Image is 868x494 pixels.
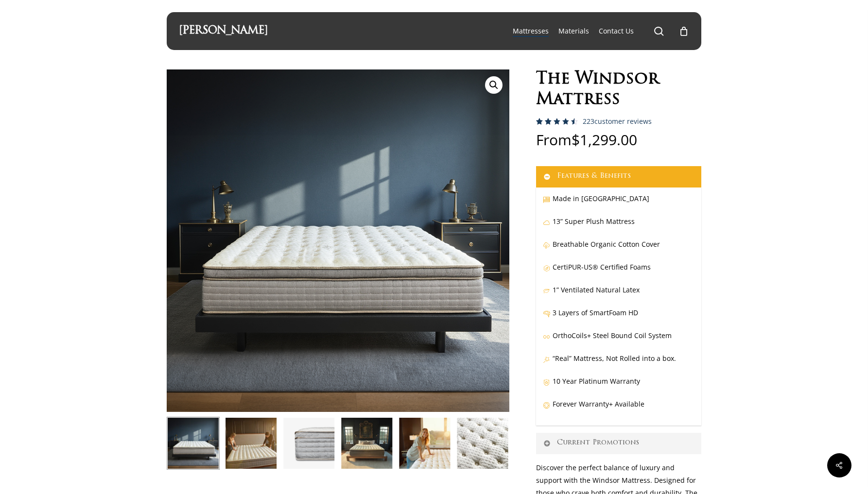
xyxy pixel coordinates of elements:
[583,117,594,126] span: 223
[536,133,701,166] p: From
[536,118,574,166] span: Rated out of 5 based on customer ratings
[572,130,637,150] bdi: 1,299.00
[536,433,701,454] a: Current Promotions
[513,26,549,36] a: Mattresses
[179,26,268,36] a: [PERSON_NAME]
[543,215,694,238] p: 13” Super Plush Mattress
[583,118,652,125] a: 223customer reviews
[536,166,701,187] a: Features & Benefits
[543,398,694,421] p: Forever Warranty+ Available
[225,417,278,470] img: Windsor-Condo-Shoot-Joane-and-eric feel the plush pillow top.
[543,307,694,329] p: 3 Layers of SmartFoam HD
[558,26,589,36] a: Materials
[543,375,694,398] p: 10 Year Platinum Warranty
[340,417,393,470] img: Windsor In NH Manor
[485,76,503,94] a: View full-screen image gallery
[536,69,701,110] h1: The Windsor Mattress
[536,118,578,125] div: Rated 4.59 out of 5
[543,261,694,284] p: CertiPUR-US® Certified Foams
[599,26,634,36] a: Contact Us
[282,417,335,470] img: Windsor-Side-Profile-HD-Closeup
[543,352,694,375] p: “Real” Mattress, Not Rolled into a box.
[572,130,580,150] span: $
[508,12,689,50] nav: Main Menu
[543,284,694,307] p: 1” Ventilated Natural Latex
[543,329,694,352] p: OrthoCoils+ Steel Bound Coil System
[536,118,552,134] span: 223
[167,69,509,412] img: MaximMattress_0004_Windsor Blue copy
[167,417,220,470] img: Windsor In Studio
[543,192,694,215] p: Made in [GEOGRAPHIC_DATA]
[678,26,689,36] a: Cart
[543,238,694,261] p: Breathable Organic Cotton Cover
